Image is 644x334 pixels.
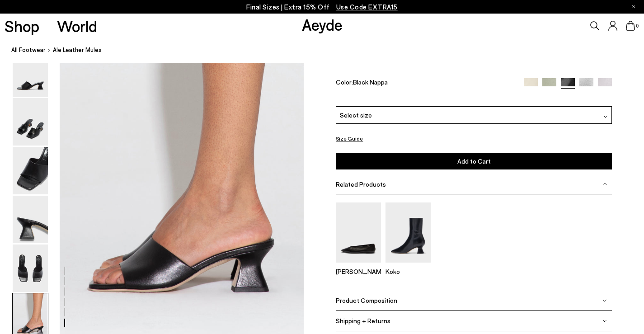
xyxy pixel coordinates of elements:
a: Aeyde [302,15,343,34]
span: Black Nappa [353,78,388,86]
img: Ale Leather Mules - Image 5 [13,245,48,292]
p: Koko [385,268,431,275]
a: 0 [626,21,635,31]
a: Koko Regal Heel Boots Koko [385,256,431,275]
img: Koko Regal Heel Boots [385,202,431,263]
img: svg%3E [602,182,607,186]
img: Ale Leather Mules - Image 1 [13,49,48,97]
p: Final Sizes | Extra 15% Off [246,1,398,13]
button: Size Guide [336,133,363,144]
span: Shipping + Returns [336,317,390,325]
span: Related Products [336,180,386,188]
button: Add to Cart [336,153,611,169]
span: Ale Leather Mules [53,45,102,55]
a: World [57,18,97,34]
span: Select size [340,110,372,120]
a: Betty Square-Toe Ballet Flats [PERSON_NAME] [336,256,381,275]
img: Ale Leather Mules - Image 3 [13,147,48,194]
div: Color: [336,78,515,89]
img: svg%3E [602,319,607,323]
a: Shop [5,18,39,34]
span: Product Composition [336,297,397,305]
nav: breadcrumb [11,38,644,63]
img: Ale Leather Mules - Image 4 [13,196,48,243]
span: 0 [635,24,639,28]
a: All Footwear [11,45,46,55]
span: Navigate to /collections/ss25-final-sizes [336,3,398,11]
img: svg%3E [602,298,607,303]
img: Betty Square-Toe Ballet Flats [336,202,381,263]
img: Ale Leather Mules - Image 2 [13,98,48,146]
img: svg%3E [603,114,608,119]
p: [PERSON_NAME] [336,268,381,275]
span: Add to Cart [457,157,491,165]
